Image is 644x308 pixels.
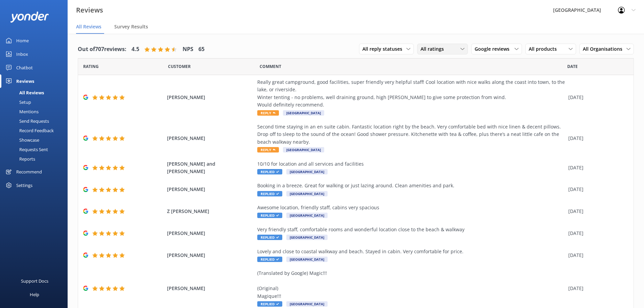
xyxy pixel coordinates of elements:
[568,135,625,142] div: [DATE]
[257,248,565,255] div: Lovely and close to coastal walkway and beach. Stayed in cabin. Very comfortable for price.
[4,116,68,126] a: Send Requests
[257,235,282,240] span: Replied
[257,191,282,196] span: Replied
[4,145,68,154] a: Requests Sent
[167,160,254,175] span: [PERSON_NAME] and [PERSON_NAME]
[30,288,39,301] div: Help
[286,191,328,196] span: [GEOGRAPHIC_DATA]
[286,257,328,262] span: [GEOGRAPHIC_DATA]
[4,116,49,126] div: Send Requests
[16,34,29,47] div: Home
[260,63,281,70] span: Question
[257,147,279,152] span: Reply
[78,45,126,54] h4: Out of 707 reviews:
[4,126,68,135] a: Record Feedback
[286,235,328,240] span: [GEOGRAPHIC_DATA]
[283,147,324,152] span: [GEOGRAPHIC_DATA]
[21,274,48,288] div: Support Docs
[4,107,39,116] div: Mentions
[257,301,282,307] span: Replied
[76,23,101,30] span: All Reviews
[568,230,625,237] div: [DATE]
[257,257,282,262] span: Replied
[257,123,565,146] div: Second time staying in an en suite cabin. Fantastic location right by the beach. Very comfortable...
[183,45,193,54] h4: NPS
[286,169,328,174] span: [GEOGRAPHIC_DATA]
[4,154,68,164] a: Reports
[257,182,565,189] div: Booking in a breeze. Great for walking or just lazing around. Clean amenities and park.
[283,110,324,116] span: [GEOGRAPHIC_DATA]
[568,252,625,259] div: [DATE]
[257,213,282,218] span: Replied
[257,160,565,168] div: 10/10 for location and all services and facilities
[4,97,68,107] a: Setup
[16,47,28,61] div: Inbox
[257,269,565,300] div: (Translated by Google) Magic!!! (Original) Magique!!!
[257,226,565,233] div: Very friendly staff, comfortable rooms and wonderful location close to the beach & walkway
[4,126,54,135] div: Record Feedback
[167,208,254,215] span: Z [PERSON_NAME]
[4,135,39,145] div: Showcase
[10,11,49,23] img: yonder-white-logo.png
[83,63,99,70] span: Date
[568,186,625,193] div: [DATE]
[16,179,32,192] div: Settings
[167,94,254,101] span: [PERSON_NAME]
[583,45,626,53] span: All Organisations
[4,97,31,107] div: Setup
[4,135,68,145] a: Showcase
[421,45,448,53] span: All ratings
[168,63,191,70] span: Date
[362,45,406,53] span: All reply statuses
[167,135,254,142] span: [PERSON_NAME]
[76,5,103,16] h3: Reviews
[568,94,625,101] div: [DATE]
[257,78,565,109] div: Really great campground, good facilities, super friendly very helpful staff! Cool location with n...
[286,213,328,218] span: [GEOGRAPHIC_DATA]
[568,164,625,171] div: [DATE]
[475,45,514,53] span: Google reviews
[4,88,44,97] div: All Reviews
[167,252,254,259] span: [PERSON_NAME]
[257,204,565,211] div: Awesome location, friendly staff, cabins very spacious
[167,230,254,237] span: [PERSON_NAME]
[257,110,279,116] span: Reply
[4,88,68,97] a: All Reviews
[16,165,42,179] div: Recommend
[567,63,578,70] span: Date
[4,107,68,116] a: Mentions
[167,186,254,193] span: [PERSON_NAME]
[132,45,139,54] h4: 4.5
[167,285,254,292] span: [PERSON_NAME]
[529,45,561,53] span: All products
[4,145,48,154] div: Requests Sent
[198,45,205,54] h4: 65
[16,61,33,74] div: Chatbot
[568,285,625,292] div: [DATE]
[16,74,34,88] div: Reviews
[114,23,148,30] span: Survey Results
[4,154,35,164] div: Reports
[286,301,328,307] span: [GEOGRAPHIC_DATA]
[257,169,282,174] span: Replied
[568,208,625,215] div: [DATE]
